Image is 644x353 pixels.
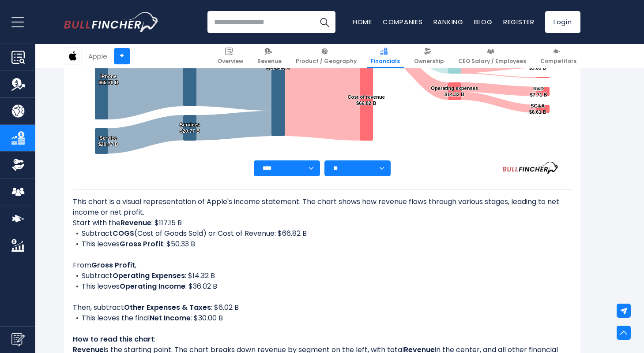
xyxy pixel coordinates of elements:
[214,44,247,68] a: Overview
[431,85,478,97] text: Operating expenses $14.32 B
[313,11,335,33] button: Search
[536,44,580,68] a: Competitors
[530,86,547,97] text: R&D $7.71 B
[73,334,154,344] b: How to read this chart
[257,58,282,65] span: Revenue
[503,17,535,26] a: Register
[180,122,200,134] text: Services $20.77 B
[113,228,134,238] b: COGS
[114,48,130,64] a: +
[410,44,448,68] a: Ownership
[91,260,135,270] b: Gross Profit
[98,135,118,147] text: Service $20.77 B
[296,58,357,65] span: Product / Geography
[383,17,423,26] a: Companies
[414,58,444,65] span: Ownership
[73,313,572,323] li: This leaves the final : $30.00 B
[98,74,118,85] text: iPhone $65.78 B
[64,12,159,32] img: Bullfincher logo
[73,271,572,281] li: Subtract : $14.32 B
[11,158,25,171] img: Ownership
[73,239,572,249] li: This leaves : $50.33 B
[150,313,191,323] b: Net Income
[347,94,385,106] text: Cost of revenue $66.82 B
[73,281,572,292] li: This leaves : $36.02 B
[292,44,361,68] a: Product / Geography
[120,281,185,291] b: Operating Income
[540,58,576,65] span: Competitors
[454,44,530,68] a: CEO Salary / Employees
[253,44,286,68] a: Revenue
[545,11,580,33] a: Login
[529,103,546,115] text: SG&A $6.61 B
[88,51,107,61] div: Apple
[64,48,81,64] img: AAPL logo
[474,17,493,26] a: Blog
[353,17,372,26] a: Home
[73,228,572,239] li: Subtract (Cost of Goods Sold) or Cost of Revenue: $66.82 B
[113,271,185,281] b: Operating Expenses
[64,12,159,32] a: Go to homepage
[124,302,211,312] b: Other Expenses & Taxes
[458,58,526,65] span: CEO Salary / Employees
[218,58,243,65] span: Overview
[367,44,404,68] a: Financials
[120,239,163,249] b: Gross Profit
[433,17,463,26] a: Ranking
[121,218,151,228] b: Revenue
[371,58,400,65] span: Financials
